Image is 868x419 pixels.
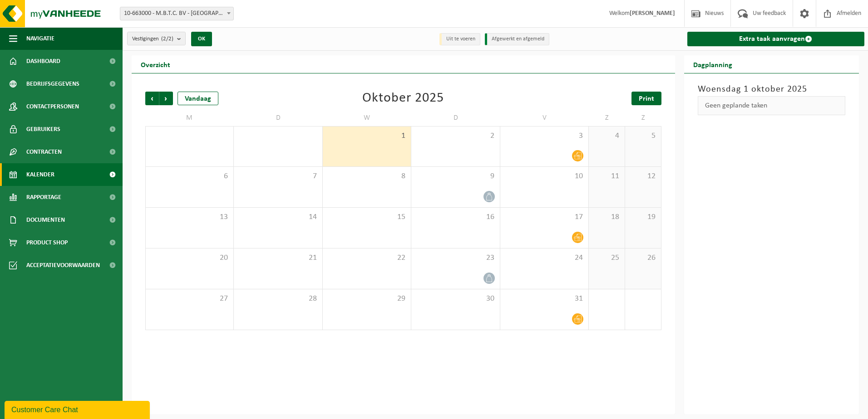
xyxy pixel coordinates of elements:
div: Vandaag [178,92,218,105]
span: 18 [593,212,620,222]
div: Geen geplande taken [698,96,846,115]
td: M [145,110,234,126]
h2: Dagplanning [684,55,741,73]
span: Navigatie [26,27,54,50]
h2: Overzicht [132,55,179,73]
strong: [PERSON_NAME] [630,10,675,17]
button: Vestigingen(2/2) [127,32,186,45]
span: 2 [416,131,495,141]
span: Print [639,95,654,102]
td: Z [625,110,661,126]
td: Z [589,110,625,126]
span: Vestigingen [132,32,173,46]
span: 13 [150,212,229,222]
span: 11 [593,171,620,181]
count: (2/2) [161,36,173,42]
span: 28 [238,294,317,304]
span: 9 [416,171,495,181]
span: 26 [630,253,656,263]
span: Vorige [145,92,159,105]
span: Contactpersonen [26,95,79,118]
span: Contracten [26,141,62,163]
span: 6 [150,171,229,181]
span: 10-663000 - M.B.T.C. BV - KORTRIJK [120,7,234,20]
h3: Woensdag 1 oktober 2025 [698,83,846,96]
span: Volgende [159,92,173,105]
span: Kalender [26,163,54,186]
span: 31 [505,294,584,304]
span: 19 [630,212,656,222]
span: Acceptatievoorwaarden [26,254,100,277]
span: 1 [327,131,406,141]
span: 29 [327,294,406,304]
span: 27 [150,294,229,304]
span: 3 [505,131,584,141]
span: 10-663000 - M.B.T.C. BV - KORTRIJK [120,7,233,20]
td: D [411,110,500,126]
span: 15 [327,212,406,222]
a: Extra taak aanvragen [687,32,865,46]
div: Oktober 2025 [362,92,444,105]
span: 25 [593,253,620,263]
span: Dashboard [26,50,60,73]
span: 24 [505,253,584,263]
span: 23 [416,253,495,263]
td: W [323,110,411,126]
span: 4 [593,131,620,141]
span: 21 [238,253,317,263]
iframe: chat widget [5,399,152,419]
span: 7 [238,171,317,181]
span: 30 [416,294,495,304]
td: D [234,110,322,126]
button: OK [191,32,212,46]
span: Rapportage [26,186,61,209]
span: 5 [630,131,656,141]
td: V [500,110,589,126]
span: 17 [505,212,584,222]
span: 12 [630,171,656,181]
a: Print [631,92,661,105]
span: Documenten [26,209,65,231]
li: Afgewerkt en afgemeld [485,33,549,45]
span: 16 [416,212,495,222]
span: Bedrijfsgegevens [26,73,79,95]
li: Uit te voeren [439,33,480,45]
span: Gebruikers [26,118,60,141]
span: 20 [150,253,229,263]
span: 22 [327,253,406,263]
span: Product Shop [26,231,68,254]
span: 14 [238,212,317,222]
span: 8 [327,171,406,181]
span: 10 [505,171,584,181]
